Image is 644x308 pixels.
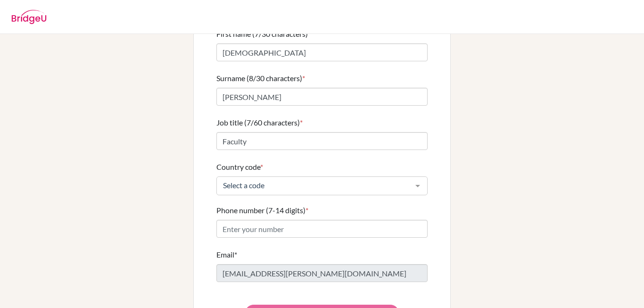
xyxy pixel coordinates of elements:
span: Select a code [221,181,408,190]
label: Phone number (7-14 digits) [216,205,308,216]
label: Job title (7/60 characters) [216,117,303,128]
input: Enter your job title [216,132,428,150]
label: Surname (8/30 characters) [216,73,305,84]
input: Enter your first name [216,43,428,61]
input: Enter your surname [216,88,428,106]
label: Country code [216,161,263,173]
input: Enter your number [216,220,428,238]
label: First name (7/30 characters) [216,28,311,40]
label: Email* [216,249,237,260]
img: BridgeU logo [11,10,47,24]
